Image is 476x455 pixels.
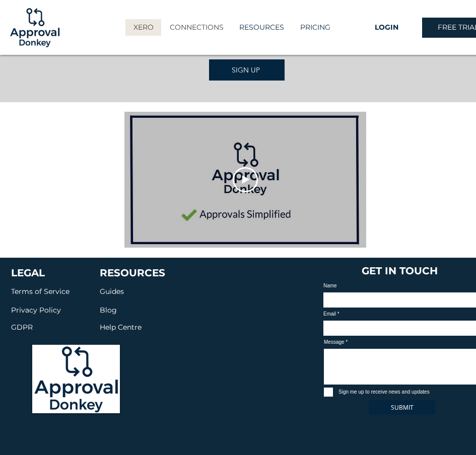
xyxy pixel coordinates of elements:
span: Sign me up to receive news and updates [338,389,430,395]
span: Terms of Service [11,287,70,296]
p: RESOURCES [234,19,289,36]
a: LOGIN [351,18,422,38]
p: CONNECTIONS [165,19,229,36]
a: LEGAL [11,267,45,279]
span: SUBMIT [391,403,414,412]
span: GDPR [11,323,33,332]
p: PRICING [295,19,335,36]
span: Blog [100,306,117,315]
div: RESOURCES [231,19,292,36]
a: XERO [125,19,161,36]
span: LOGIN [375,23,398,33]
span: RESOURCES [100,267,165,279]
button: Play video [233,167,258,192]
span: Privacy Policy [11,306,61,315]
span: SIGN UP [232,65,260,74]
a: Help Centre [100,321,142,332]
img: Logo-01_edited.png [32,345,120,413]
a: GDPR [11,321,33,332]
button: SIGN UP [209,59,285,81]
button: SUBMIT [369,400,435,415]
a: CONNECTIONS [161,19,231,36]
a: Blog [100,304,117,315]
a: PRICING [292,19,338,36]
a: Privacy Policy [11,304,61,315]
nav: Site [113,19,351,36]
a: Guides [100,285,124,296]
span: Help Centre [100,323,142,332]
a: Terms of Service [11,286,70,296]
img: Logo-01.png [8,1,62,55]
p: XERO [128,19,159,36]
span: Guides [100,287,124,296]
span: GET IN TOUCH [362,265,438,277]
